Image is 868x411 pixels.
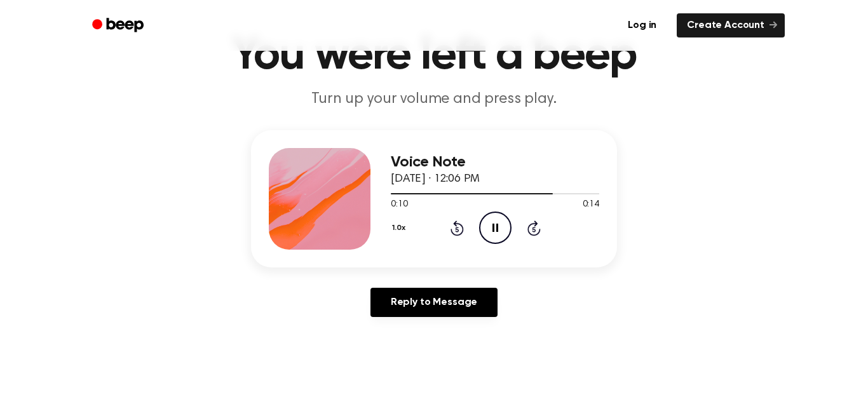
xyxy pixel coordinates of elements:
[190,89,678,110] p: Turn up your volume and press play.
[391,173,480,185] span: [DATE] · 12:06 PM
[583,198,599,212] span: 0:14
[109,33,759,79] h1: You were left a beep
[615,11,669,40] a: Log in
[370,288,498,317] a: Reply to Message
[391,217,410,239] button: 1.0x
[391,154,599,171] h3: Voice Note
[83,13,155,38] a: Beep
[677,13,785,37] a: Create Account
[391,198,407,212] span: 0:10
